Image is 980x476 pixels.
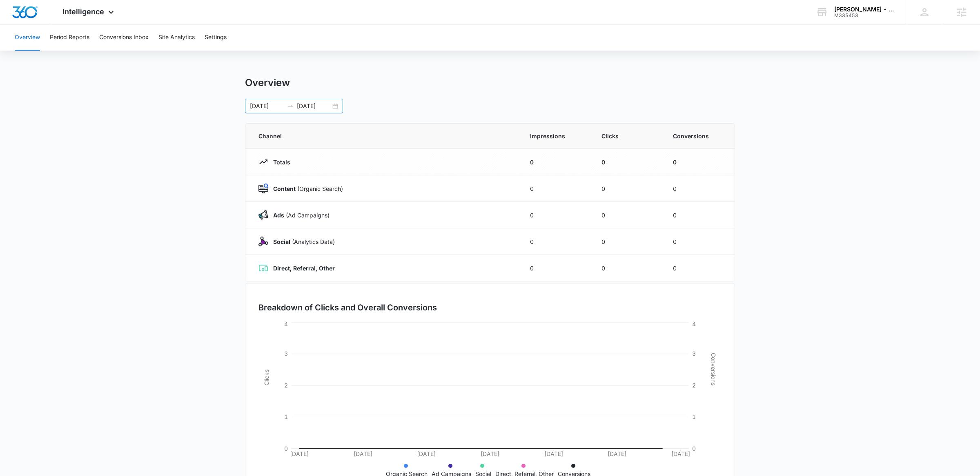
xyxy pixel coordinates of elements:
td: 0 [520,175,592,202]
tspan: [DATE] [354,450,372,457]
div: account name [834,6,894,13]
strong: Social [273,238,290,245]
td: 0 [520,228,592,255]
strong: Ads [273,212,284,219]
tspan: [DATE] [417,450,436,457]
img: Content [258,184,268,193]
td: 0 [663,202,735,228]
p: (Organic Search) [268,184,343,193]
td: 0 [663,255,735,281]
p: (Analytics Data) [268,237,335,246]
span: Impressions [530,132,582,140]
button: Overview [15,24,40,51]
td: 0 [663,228,735,255]
td: 0 [520,202,592,228]
tspan: 0 [692,445,696,452]
button: Conversions Inbox [99,24,149,51]
span: Clicks [601,132,653,140]
tspan: 4 [284,321,288,328]
h3: Breakdown of Clicks and Overall Conversions [258,301,437,314]
tspan: 2 [692,382,696,389]
strong: Content [273,185,296,192]
span: Intelligence [62,7,104,16]
span: Channel [258,132,510,140]
tspan: [DATE] [544,450,563,457]
td: 0 [663,149,735,175]
td: 0 [592,175,663,202]
tspan: [DATE] [608,450,626,457]
tspan: Clicks [263,370,270,385]
img: Ads [258,210,268,220]
td: 0 [592,202,663,228]
tspan: [DATE] [671,450,690,457]
div: account id [834,13,894,18]
tspan: 4 [692,321,696,328]
input: End date [297,102,331,111]
img: Social [258,237,268,246]
tspan: 2 [284,382,288,389]
tspan: [DATE] [290,450,309,457]
input: Start date [250,102,284,111]
tspan: 1 [692,413,696,420]
td: 0 [663,175,735,202]
td: 0 [592,228,663,255]
span: Conversions [673,132,722,140]
td: 0 [520,255,592,281]
tspan: Conversions [710,353,717,385]
strong: Direct, Referral, Other [273,265,335,272]
h1: Overview [245,77,290,89]
tspan: 3 [692,350,696,357]
td: 0 [592,149,663,175]
span: to [287,103,294,109]
tspan: 1 [284,413,288,420]
button: Period Reports [50,24,89,51]
tspan: 0 [284,445,288,452]
tspan: [DATE] [481,450,499,457]
td: 0 [520,149,592,175]
p: (Ad Campaigns) [268,211,330,219]
p: Totals [268,158,290,166]
tspan: 3 [284,350,288,357]
button: Site Analytics [158,24,195,51]
td: 0 [592,255,663,281]
button: Settings [205,24,227,51]
span: swap-right [287,103,294,109]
